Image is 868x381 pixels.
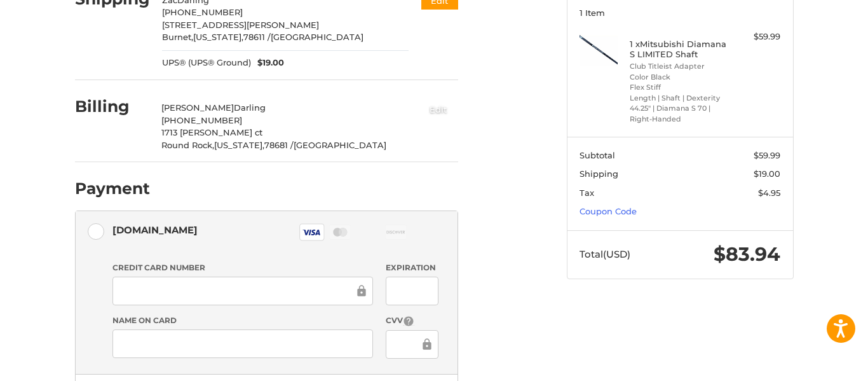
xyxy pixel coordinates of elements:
[161,140,214,150] span: Round Rock,
[630,93,727,125] li: Length | Shaft | Dexterity 44.25" | Diamana S 70 | Right-Handed
[758,188,780,198] span: $4.95
[754,150,780,160] span: $59.99
[251,57,284,69] span: $19.00
[386,315,438,327] label: CVV
[580,188,594,198] span: Tax
[386,262,438,274] label: Expiration
[754,169,780,179] span: $19.00
[730,31,780,43] div: $59.99
[75,97,149,116] h2: Billing
[162,7,243,17] span: [PHONE_NUMBER]
[234,102,266,113] span: Darling
[580,8,780,18] h3: 1 Item
[243,32,271,42] span: 78611 /
[580,248,630,260] span: Total (USD)
[580,169,618,179] span: Shipping
[580,206,637,216] a: Coupon Code
[630,39,727,60] h4: 1 x Mitsubishi Diamana S LIMITED Shaft
[271,32,363,42] span: [GEOGRAPHIC_DATA]
[294,140,386,150] span: [GEOGRAPHIC_DATA]
[630,61,727,72] li: Club Titleist Adapter
[112,219,198,240] div: [DOMAIN_NAME]
[162,20,319,30] span: [STREET_ADDRESS][PERSON_NAME]
[714,242,780,266] span: $83.94
[162,32,193,42] span: Burnet,
[419,99,458,120] button: Edit
[112,315,373,326] label: Name on Card
[161,127,262,137] span: 1713 [PERSON_NAME] ct
[630,72,727,83] li: Color Black
[264,140,294,150] span: 78681 /
[580,150,615,160] span: Subtotal
[162,57,251,69] span: UPS® (UPS® Ground)
[630,82,727,93] li: Flex Stiff
[75,179,150,198] h2: Payment
[161,115,242,125] span: [PHONE_NUMBER]
[193,32,243,42] span: [US_STATE],
[112,262,373,274] label: Credit Card Number
[161,102,234,113] span: [PERSON_NAME]
[214,140,264,150] span: [US_STATE],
